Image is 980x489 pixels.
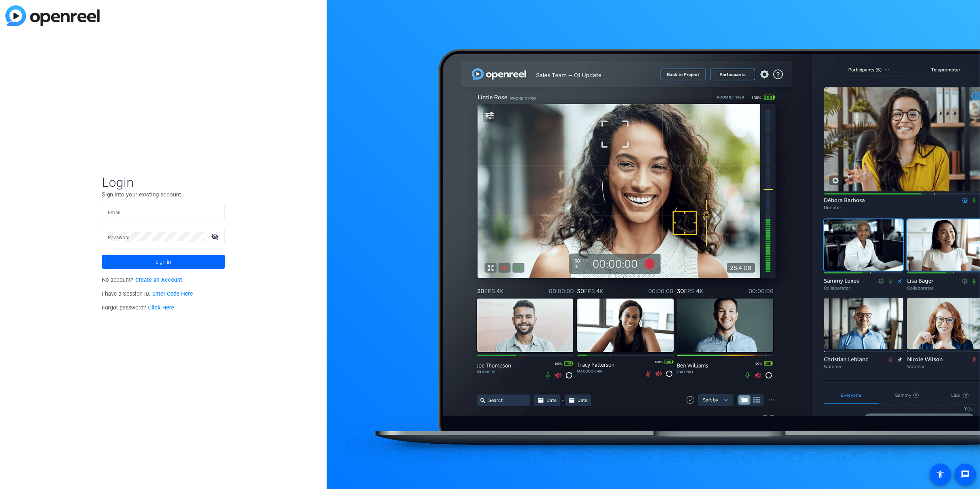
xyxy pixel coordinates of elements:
[102,255,225,269] button: Sign in
[102,277,182,283] span: No account?
[206,231,225,242] mat-icon: visibility_off
[961,470,970,479] mat-icon: message
[148,304,174,311] a: Click Here
[102,304,174,311] span: Forgot password?
[108,207,219,216] input: Enter Email Address
[102,174,225,190] span: Login
[135,277,182,283] a: Create an Account
[152,291,193,297] a: Enter Code Here
[102,190,225,199] p: Sign into your existing account.
[108,235,130,240] mat-label: Password
[936,470,945,479] mat-icon: accessibility
[102,291,193,297] span: I have a Session ID.
[108,210,121,215] mat-label: Email
[155,252,171,271] span: Sign in
[5,5,100,26] img: blue-gradient.svg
